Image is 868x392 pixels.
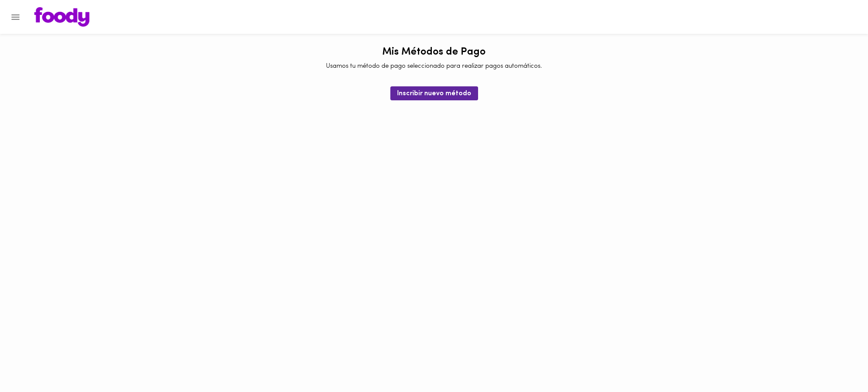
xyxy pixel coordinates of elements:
p: Usamos tu método de pago seleccionado para realizar pagos automáticos. [326,62,542,71]
span: Inscribir nuevo método [397,90,471,98]
button: Menu [5,7,26,28]
h1: Mis Métodos de Pago [382,47,486,58]
iframe: Messagebird Livechat Widget [819,343,860,384]
button: Inscribir nuevo método [390,86,478,100]
img: logo.png [34,7,89,27]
